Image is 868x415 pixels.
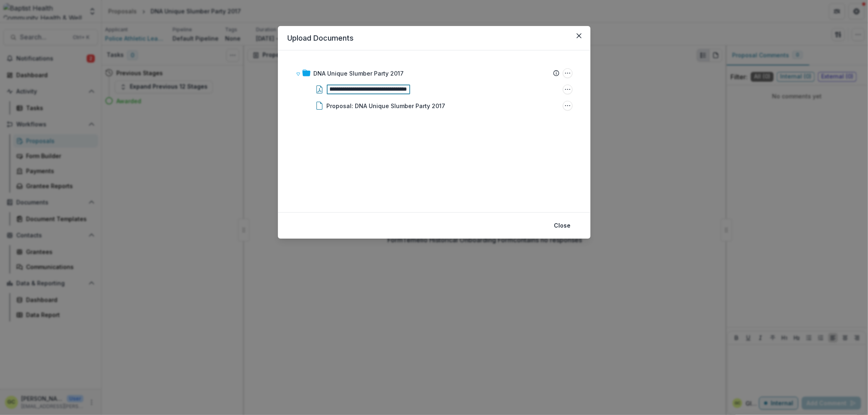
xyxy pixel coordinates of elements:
div: DNA Unique Slumber Party 2017DNA Unique Slumber Party 2017 Options [293,65,576,81]
button: DNA Unique Slumber Party 2017 Options [563,68,573,78]
div: DNA Unique Slumber Party 2017 [314,69,404,78]
header: Upload Documents [278,26,590,50]
div: 10_05_2016 PAL_Police Athletic League.pdf Options [293,81,576,98]
button: Proposal: DNA Unique Slumber Party 2017 Options [563,101,573,111]
div: DNA Unique Slumber Party 2017DNA Unique Slumber Party 2017 Options10_05_2016 PAL_Police Athletic ... [293,65,576,114]
div: Proposal: DNA Unique Slumber Party 2017Proposal: DNA Unique Slumber Party 2017 Options [293,98,576,114]
div: Proposal: DNA Unique Slumber Party 2017 [327,102,446,110]
button: Close [573,29,586,42]
button: 10_05_2016 PAL_Police Athletic League.pdf Options [563,85,573,94]
button: Close [549,219,576,232]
